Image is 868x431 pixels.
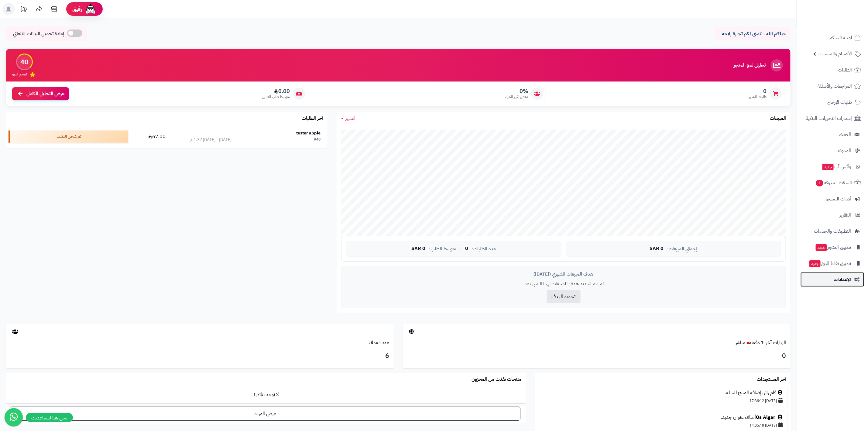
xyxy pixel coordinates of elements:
span: عرض التحليل الكامل [26,90,64,97]
a: Os Algar [756,414,775,421]
a: الطلبات [801,63,864,77]
h3: آخر المستجدات [757,377,786,382]
div: هدف المبيعات الشهري ([DATE]) [346,271,781,277]
a: عدد العملاء [369,339,389,346]
p: لم يتم تحديد هدف للمبيعات لهذا الشهر بعد. [346,280,781,287]
a: الشهر [341,115,355,122]
span: لوحة التحكم [829,33,852,42]
h3: المبيعات [770,116,786,121]
a: التطبيقات والخدمات [801,224,864,238]
a: تحديثات المنصة [16,3,31,17]
a: تطبيق المتجرجديد [801,240,864,255]
small: مباشر [736,339,745,346]
div: تم شحن الطلب [9,130,128,143]
span: الشهر [345,115,355,122]
td: لا توجد نتائج ! [6,386,526,403]
span: طلبات الشهر [749,94,767,99]
span: أدوات التسويق [825,195,851,203]
td: 67.00 [131,125,183,148]
h3: منتجات نفذت من المخزون [472,377,521,382]
a: طلبات الإرجاع [801,95,864,109]
a: السلات المتروكة1 [801,176,864,190]
button: تحديد الهدف [547,290,581,303]
p: حياكم الله ، نتمنى لكم تجارة رابحة [719,30,786,37]
span: تطبيق المتجر [815,243,851,252]
a: المراجعات والأسئلة [801,79,864,93]
span: 0.00 [262,88,290,95]
div: قام زائر بإضافة المنتج للسلة. [541,389,784,396]
span: 1 [816,180,823,186]
span: الأقسام والمنتجات [818,50,852,58]
a: العملاء [801,127,864,142]
span: إشعارات التحويلات البنكية [806,114,852,123]
a: وآتس آبجديد [801,159,864,174]
span: جديد [822,164,834,170]
span: تطبيق نقاط البيع [809,259,851,268]
span: المراجعات والأسئلة [818,82,852,90]
div: [DATE] 14:05:19 [541,421,784,429]
div: أضاف عنوان جديد. [541,414,784,421]
h3: 6 [11,351,389,361]
span: عدد الطلبات: [472,246,496,252]
span: معدل تكرار الشراء [505,94,528,99]
a: المدونة [801,143,864,158]
span: إعادة تحميل البيانات التلقائي [13,30,64,37]
h3: 0 [407,351,786,361]
strong: tester apple [296,130,321,136]
span: الإعدادات [834,275,851,284]
span: تقييم النمو [12,72,27,77]
span: وآتس آب [822,162,851,171]
a: عرض المزيد [10,407,520,421]
span: إجمالي المبيعات: [667,246,697,252]
a: الإعدادات [801,272,864,287]
span: المدونة [838,146,851,155]
a: عرض التحليل الكامل [12,87,69,100]
img: ai-face.png [84,3,97,15]
span: 0% [505,88,528,95]
span: 0 SAR [650,246,664,252]
a: التقارير [801,208,864,222]
span: متوسط طلب العميل [262,94,290,99]
a: أدوات التسويق [801,192,864,206]
span: متوسط الطلب: [429,246,457,252]
span: جديد [809,260,821,267]
div: [DATE] 17:36:12 [541,396,784,405]
span: طلبات الإرجاع [827,98,852,106]
span: 0 [465,246,468,252]
span: التقارير [839,211,851,219]
span: الطلبات [838,66,852,74]
h3: آخر الطلبات [302,116,323,121]
span: التطبيقات والخدمات [814,227,851,235]
span: 0 SAR [412,246,426,252]
h3: تحليل نمو المتجر [734,63,766,68]
span: السلات المتروكة [815,179,852,187]
a: إشعارات التحويلات البنكية [801,111,864,126]
span: رفيق [72,5,82,13]
span: العملاء [839,130,851,139]
a: تطبيق نقاط البيعجديد [801,256,864,271]
span: 0 [749,88,767,95]
div: [DATE] - [DATE] 1:37 م [190,137,232,143]
a: الزيارات آخر ٦٠ دقيقةمباشر [736,339,786,346]
span: | [460,246,462,251]
div: #48 [314,137,321,143]
a: لوحة التحكم [801,30,864,45]
span: جديد [816,244,827,251]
